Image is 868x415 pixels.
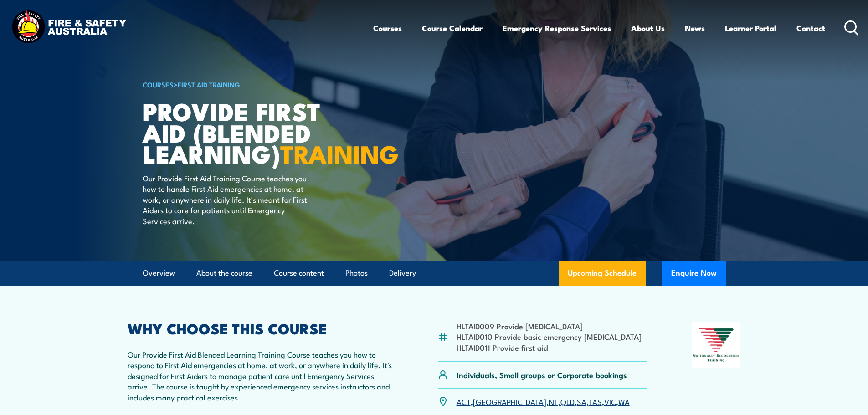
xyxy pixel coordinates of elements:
[457,331,642,342] li: HLTAID010 Provide basic emergency [MEDICAL_DATA]
[143,173,309,226] p: Our Provide First Aid Training Course teaches you how to handle First Aid emergencies at home, at...
[274,261,324,285] a: Course content
[503,16,611,40] a: Emergency Response Services
[128,349,394,402] p: Our Provide First Aid Blended Learning Training Course teaches you how to respond to First Aid em...
[560,396,575,407] a: QLD
[457,396,630,407] p: , , , , , , ,
[618,396,630,407] a: WA
[345,261,368,285] a: Photos
[473,396,546,407] a: [GEOGRAPHIC_DATA]
[685,16,705,40] a: News
[196,261,252,285] a: About the course
[589,396,602,407] a: TAS
[143,100,368,164] h1: Provide First Aid (Blended Learning)
[692,322,741,368] img: Nationally Recognised Training logo.
[143,79,174,89] a: COURSES
[178,79,240,89] a: First Aid Training
[549,396,558,407] a: NT
[280,134,399,172] strong: TRAINING
[577,396,586,407] a: SA
[796,16,825,40] a: Contact
[662,261,726,286] button: Enquire Now
[725,16,776,40] a: Learner Portal
[457,396,471,407] a: ACT
[128,322,394,334] h2: WHY CHOOSE THIS COURSE
[422,16,483,40] a: Course Calendar
[143,79,368,90] h6: >
[604,396,616,407] a: VIC
[457,321,642,331] li: HLTAID009 Provide [MEDICAL_DATA]
[559,261,646,286] a: Upcoming Schedule
[373,16,402,40] a: Courses
[389,261,416,285] a: Delivery
[143,261,175,285] a: Overview
[631,16,665,40] a: About Us
[457,342,642,353] li: HLTAID011 Provide first aid
[457,369,627,380] p: Individuals, Small groups or Corporate bookings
